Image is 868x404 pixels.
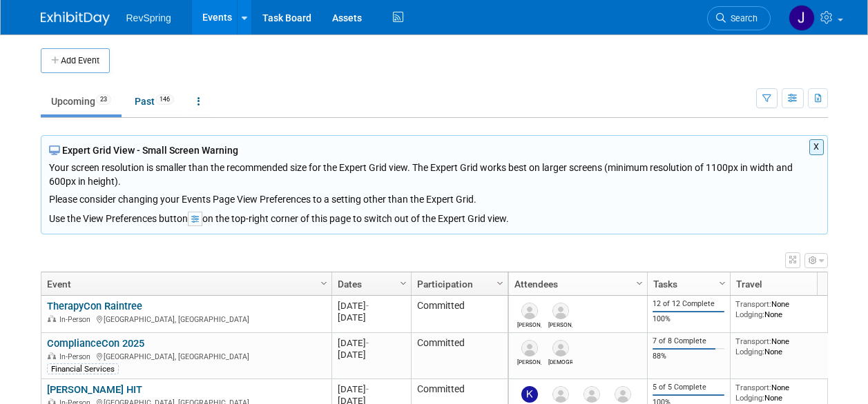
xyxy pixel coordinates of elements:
[584,386,600,403] img: Nick Nunez
[316,272,331,293] a: Column Settings
[521,303,538,319] img: Ryan Boyens
[318,278,329,289] span: Column Settings
[338,300,405,312] div: [DATE]
[789,5,815,31] img: Jill Mooberry
[552,303,569,319] img: David Bien
[552,340,569,356] img: Crista Harwood
[338,272,402,296] a: Dates
[59,315,95,324] span: In-Person
[47,300,142,312] a: TherapyCon Raintree
[735,347,764,356] span: Lodging:
[49,157,820,206] div: Your screen resolution is smaller than the recommended size for the Expert Grid view. The Expert ...
[735,383,835,403] div: None None
[735,383,771,392] span: Transport:
[548,356,572,365] div: Crista Harwood
[653,314,724,324] div: 100%
[396,272,411,293] a: Column Settings
[338,349,405,361] div: [DATE]
[338,312,405,323] div: [DATE]
[411,296,508,333] td: Committed
[366,301,369,311] span: -
[41,12,110,26] img: ExhibitDay
[735,299,771,309] span: Transport:
[49,206,820,226] div: Use the View Preferences button on the top-right corner of this page to switch out of the Expert ...
[736,272,831,296] a: Travel
[366,338,369,348] span: -
[634,278,645,289] span: Column Settings
[126,12,171,23] span: RevSpring
[47,337,144,350] a: ComplianceCon 2025
[514,272,638,296] a: Attendees
[398,278,409,289] span: Column Settings
[155,94,174,105] span: 146
[653,383,724,392] div: 5 of 5 Complete
[653,299,724,309] div: 12 of 12 Complete
[735,336,835,356] div: None None
[411,333,508,379] td: Committed
[338,383,405,395] div: [DATE]
[521,340,538,356] img: Bob Duggan
[47,350,325,362] div: [GEOGRAPHIC_DATA], [GEOGRAPHIC_DATA]
[48,352,56,359] img: In-Person Event
[653,352,724,361] div: 88%
[47,383,142,396] a: [PERSON_NAME] HIT
[41,88,122,114] a: Upcoming23
[726,13,758,23] span: Search
[41,48,110,73] button: Add Event
[494,278,505,289] span: Column Settings
[653,336,724,346] div: 7 of 8 Complete
[735,310,764,319] span: Lodging:
[48,315,56,322] img: In-Person Event
[417,272,499,296] a: Participation
[124,88,184,114] a: Past146
[735,393,764,403] span: Lodging:
[517,356,541,365] div: Bob Duggan
[492,272,508,293] a: Column Settings
[717,278,728,289] span: Column Settings
[338,337,405,349] div: [DATE]
[59,352,95,361] span: In-Person
[548,319,572,328] div: David Bien
[47,272,322,296] a: Event
[49,143,820,157] div: Expert Grid View - Small Screen Warning
[615,386,631,403] img: Andrea Zaczyk
[96,94,111,105] span: 23
[47,363,119,374] div: Financial Services
[809,139,824,155] button: X
[735,336,771,346] span: Transport:
[632,272,647,293] a: Column Settings
[552,386,569,403] img: Nicole Rogas
[735,299,835,319] div: None None
[521,386,538,403] img: Kate Leitao
[49,188,820,206] div: Please consider changing your Events Page View Preferences to a setting other than the Expert Grid.
[47,313,325,325] div: [GEOGRAPHIC_DATA], [GEOGRAPHIC_DATA]
[715,272,730,293] a: Column Settings
[517,319,541,328] div: Ryan Boyens
[653,272,721,296] a: Tasks
[366,384,369,394] span: -
[707,6,771,30] a: Search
